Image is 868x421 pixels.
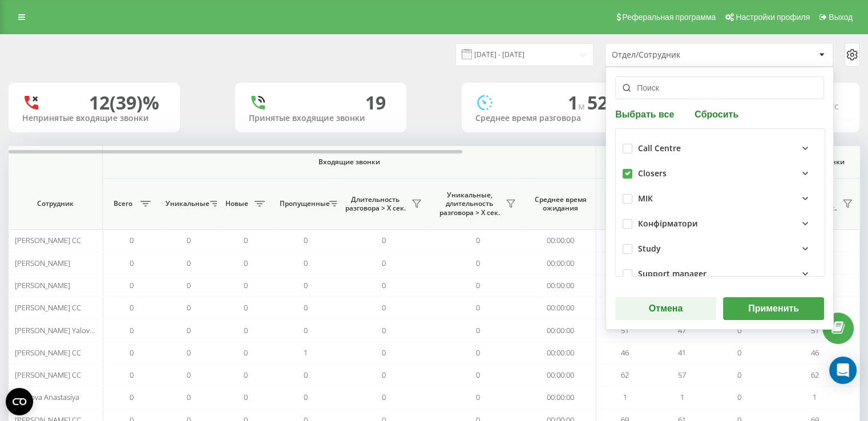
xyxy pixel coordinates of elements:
[187,258,191,268] span: 0
[525,297,596,319] td: 00:00:00
[304,235,308,245] span: 0
[382,347,386,358] span: 0
[737,325,741,335] span: 0
[15,258,70,268] span: [PERSON_NAME]
[15,370,81,380] span: [PERSON_NAME] CC
[638,169,667,179] div: Closers
[525,319,596,341] td: 00:00:00
[476,280,480,290] span: 0
[638,244,661,254] div: Study
[525,342,596,364] td: 00:00:00
[829,357,857,384] div: Open Intercom Messenger
[736,13,810,22] span: Настройки профиля
[691,108,742,119] button: Сбросить
[6,388,33,415] button: Open CMP widget
[304,347,308,358] span: 1
[811,325,819,335] span: 51
[130,280,134,290] span: 0
[382,302,386,313] span: 0
[578,100,587,112] span: м
[15,325,117,335] span: [PERSON_NAME] Yalovenko CC
[737,370,741,380] span: 0
[382,280,386,290] span: 0
[280,199,326,208] span: Пропущенные
[476,302,480,313] span: 0
[130,235,134,245] span: 0
[132,157,566,167] span: Входящие звонки
[244,258,248,268] span: 0
[737,392,741,402] span: 0
[437,191,502,217] span: Уникальные, длительность разговора > Х сек.
[15,235,81,245] span: [PERSON_NAME] CC
[615,76,824,99] input: Поиск
[244,325,248,335] span: 0
[475,114,619,123] div: Среднее время разговора
[525,364,596,386] td: 00:00:00
[304,370,308,380] span: 0
[165,199,207,208] span: Уникальные
[130,370,134,380] span: 0
[476,235,480,245] span: 0
[342,195,408,213] span: Длительность разговора > Х сек.
[15,347,81,358] span: [PERSON_NAME] CC
[568,90,587,115] span: 1
[525,386,596,408] td: 00:00:00
[15,392,79,402] span: Kvasova Anastasiya
[249,114,393,123] div: Принятые входящие звонки
[638,144,681,153] div: Call Centre
[187,370,191,380] span: 0
[534,195,587,213] span: Среднее время ожидания
[602,199,631,208] span: Всего
[621,325,629,335] span: 51
[525,229,596,252] td: 00:00:00
[382,235,386,245] span: 0
[244,302,248,313] span: 0
[187,280,191,290] span: 0
[525,252,596,274] td: 00:00:00
[130,347,134,358] span: 0
[15,280,70,290] span: [PERSON_NAME]
[621,370,629,380] span: 62
[304,258,308,268] span: 0
[15,302,81,313] span: [PERSON_NAME] CC
[244,235,248,245] span: 0
[365,92,386,114] div: 19
[130,392,134,402] span: 0
[723,297,824,320] button: Применить
[615,297,716,320] button: Отмена
[244,347,248,358] span: 0
[130,302,134,313] span: 0
[680,392,684,402] span: 1
[130,258,134,268] span: 0
[382,392,386,402] span: 0
[22,114,166,123] div: Непринятые входящие звонки
[187,392,191,402] span: 0
[622,13,716,22] span: Реферальная программа
[829,13,853,22] span: Выход
[187,347,191,358] span: 0
[587,90,612,115] span: 52
[476,325,480,335] span: 0
[476,347,480,358] span: 0
[678,325,686,335] span: 47
[382,258,386,268] span: 0
[623,392,627,402] span: 1
[304,280,308,290] span: 0
[621,347,629,358] span: 46
[612,50,748,60] div: Отдел/Сотрудник
[244,392,248,402] span: 0
[525,274,596,297] td: 00:00:00
[304,392,308,402] span: 0
[244,280,248,290] span: 0
[476,370,480,380] span: 0
[187,302,191,313] span: 0
[638,219,698,229] div: Конфірматори
[615,108,677,119] button: Выбрать все
[811,370,819,380] span: 62
[223,199,251,208] span: Новые
[382,370,386,380] span: 0
[678,370,686,380] span: 57
[18,199,92,208] span: Сотрудник
[834,100,839,112] span: c
[476,392,480,402] span: 0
